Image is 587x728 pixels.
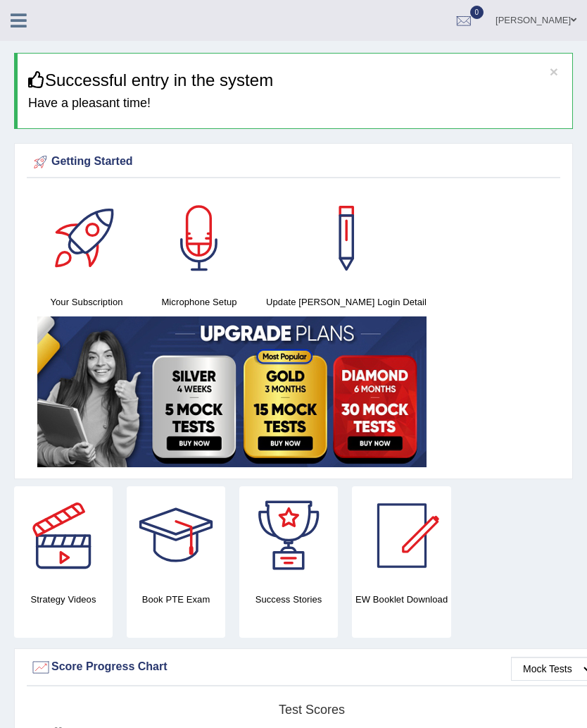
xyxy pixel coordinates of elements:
[263,295,430,309] h4: Update [PERSON_NAME] Login Detail
[28,71,562,90] h3: Successful entry in the system
[279,703,345,717] tspan: Test scores
[28,97,562,111] h4: Have a pleasant time!
[470,6,484,19] span: 0
[150,295,248,309] h4: Microphone Setup
[550,64,558,79] button: ×
[127,592,225,607] h4: Book PTE Exam
[352,592,451,607] h4: EW Booklet Download
[14,592,113,607] h4: Strategy Videos
[37,295,136,309] h4: Your Subscription
[239,592,338,607] h4: Success Stories
[37,316,427,467] img: small5.jpg
[30,152,557,173] div: Getting Started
